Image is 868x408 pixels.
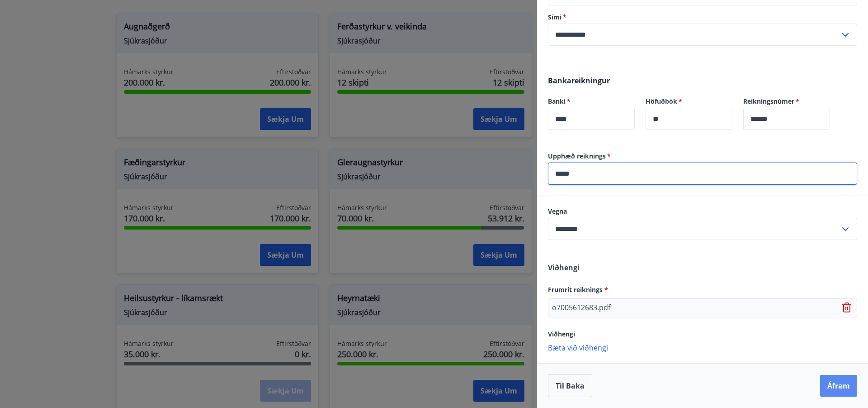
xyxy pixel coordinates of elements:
label: Upphæð reiknings [548,152,857,161]
span: Frumrit reiknings [548,285,608,294]
span: Viðhengi [548,263,580,273]
label: Höfuðbók [646,97,732,106]
button: Til baka [548,374,592,397]
button: Áfram [820,375,857,397]
p: o7005612683.pdf [552,302,610,313]
span: Bankareikningur [548,76,610,86]
p: Bæta við viðhengi [548,343,857,352]
label: Reikningsnúmer [743,97,830,106]
div: Upphæð reiknings [548,163,857,185]
label: Vegna [548,207,857,216]
span: Viðhengi [548,330,575,338]
label: Banki [548,97,635,106]
label: Sími [548,13,857,22]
